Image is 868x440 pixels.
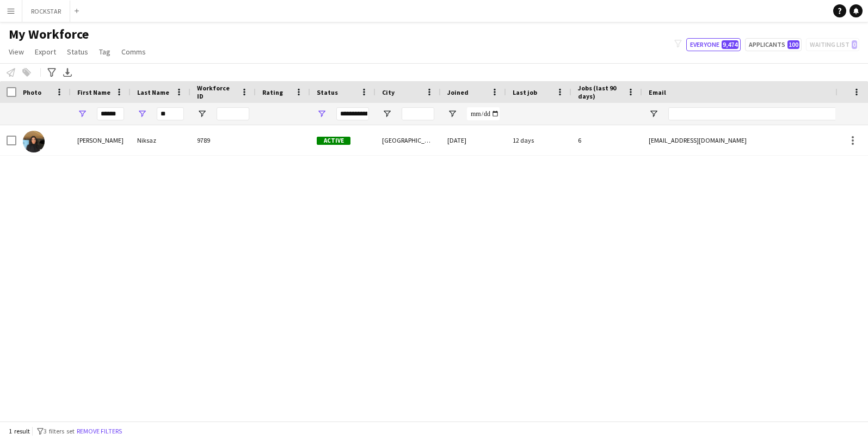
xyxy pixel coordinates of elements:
[35,47,56,57] span: Export
[77,109,87,119] button: Open Filter Menu
[382,88,395,96] span: City
[63,45,93,59] a: Status
[4,45,28,59] a: View
[375,125,441,155] div: [GEOGRAPHIC_DATA]
[77,88,110,96] span: First Name
[506,125,571,155] div: 12 days
[30,45,60,59] a: Export
[71,125,131,155] div: [PERSON_NAME]
[44,427,75,435] span: 3 filters set
[382,109,392,119] button: Open Filter Menu
[217,107,249,120] input: Workforce ID Filter Input
[9,47,24,57] span: View
[317,109,327,119] button: Open Filter Menu
[99,47,110,57] span: Tag
[642,125,860,155] div: [EMAIL_ADDRESS][DOMAIN_NAME]
[117,45,150,59] a: Comms
[97,107,124,120] input: First Name Filter Input
[67,47,88,57] span: Status
[668,107,853,120] input: Email Filter Input
[649,88,666,96] span: Email
[447,88,469,96] span: Joined
[571,125,642,155] div: 6
[686,38,741,51] button: Everyone9,474
[441,125,506,155] div: [DATE]
[649,109,658,119] button: Open Filter Menu
[9,26,89,42] span: My Workforce
[23,88,41,96] span: Photo
[23,131,45,152] img: Yasmin Niksaz
[197,84,236,100] span: Workforce ID
[157,107,184,120] input: Last Name Filter Input
[513,88,537,96] span: Last job
[131,125,190,155] div: Niksaz
[317,137,350,145] span: Active
[745,38,802,51] button: Applicants100
[402,107,434,120] input: City Filter Input
[95,45,115,59] a: Tag
[447,109,457,119] button: Open Filter Menu
[22,1,70,22] button: ROCKSTAR
[61,66,74,79] app-action-btn: Export XLSX
[262,88,283,96] span: Rating
[722,40,738,49] span: 9,474
[137,109,147,119] button: Open Filter Menu
[197,109,207,119] button: Open Filter Menu
[467,107,500,120] input: Joined Filter Input
[45,66,58,79] app-action-btn: Advanced filters
[190,125,256,155] div: 9789
[787,40,799,49] span: 100
[317,88,338,96] span: Status
[137,88,169,96] span: Last Name
[578,84,623,100] span: Jobs (last 90 days)
[121,47,146,57] span: Comms
[75,425,124,437] button: Remove filters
